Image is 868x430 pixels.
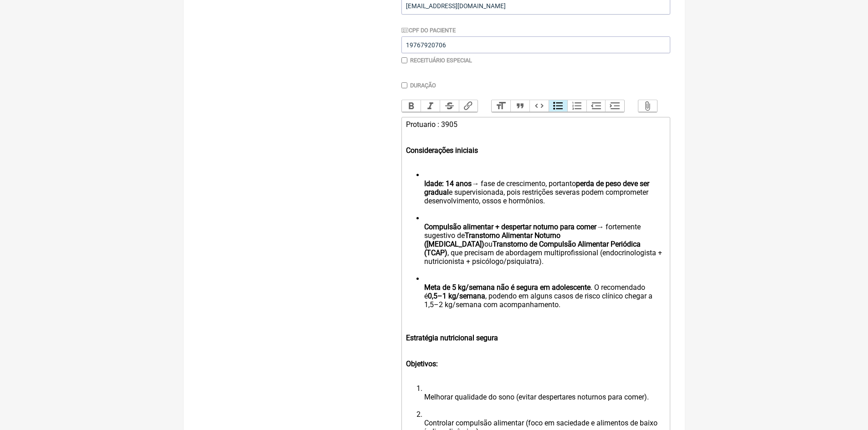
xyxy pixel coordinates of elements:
[410,82,436,89] label: Duração
[424,171,665,214] li: → fase de crescimento, portanto e supervisionada, pois restrições severas podem comprometer desen...
[406,120,665,163] div: Protuario : 3905
[424,240,641,257] strong: Transtorno de Compulsão Alimentar Periódica (TCAP)
[428,292,485,300] strong: 0,5–1 kg/semana
[424,179,472,188] strong: Idade: 14 anos
[424,231,560,248] strong: Transtorno Alimentar Noturno ([MEDICAL_DATA])
[605,100,624,112] button: Increase Level
[459,100,478,112] button: Link
[424,283,591,292] strong: Meta de 5 kg/semana não é segura em adolescente
[638,100,657,112] button: Attach Files
[424,223,596,231] strong: Compulsão alimentar + despertar noturno para comer
[492,100,511,112] button: Heading
[567,100,586,112] button: Numbers
[440,100,459,112] button: Strikethrough
[424,274,665,318] li: . O recomendado é , podendo em alguns casos de risco clínico chegar a 1,5–2 kg/semana com acompan...
[421,100,440,112] button: Italic
[510,100,529,112] button: Quote
[410,57,472,64] label: Receituário Especial
[406,334,498,342] strong: Estratégia nutricional segura
[401,27,456,34] label: CPF do Paciente
[406,359,438,368] strong: Objetivos:
[424,214,665,274] li: → fortemente sugestivo de ou , que precisam de abordagem multiprofissional (endocrinologista + nu...
[406,146,478,155] strong: Considerações iniciais
[549,100,568,112] button: Bullets
[529,100,549,112] button: Code
[402,100,421,112] button: Bold
[424,179,649,197] strong: perda de peso deve ser gradual
[424,384,665,410] li: Melhorar qualidade do sono (evitar despertares noturnos para comer).
[586,100,606,112] button: Decrease Level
